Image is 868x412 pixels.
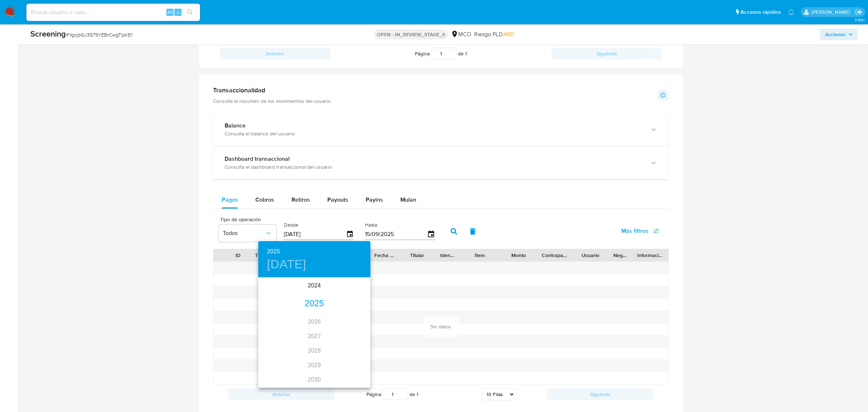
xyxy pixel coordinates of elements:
div: 2024 [258,278,370,293]
button: 2025 [267,247,280,257]
div: 2025 [258,297,370,311]
button: [DATE] [267,257,306,272]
